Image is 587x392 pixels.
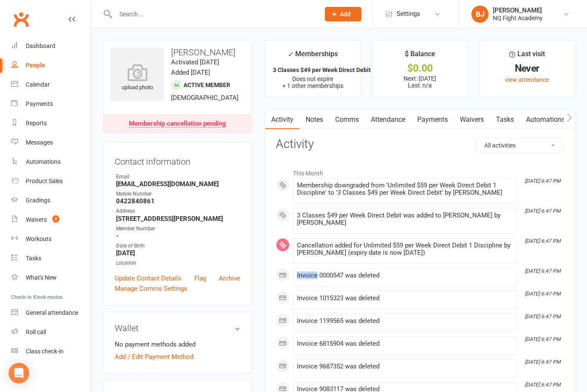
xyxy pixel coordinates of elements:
i: [DATE] 6:47 PM [525,268,560,274]
div: Tasks [26,255,41,262]
a: General attendance kiosk mode [11,303,91,323]
a: Archive [219,273,240,283]
i: [DATE] 6:47 PM [525,336,560,342]
div: Invoice 6815904 was deleted [297,340,513,347]
a: People [11,56,91,75]
i: [DATE] 6:47 PM [525,314,560,320]
div: What's New [26,274,57,281]
i: [DATE] 6:47 PM [525,382,560,388]
a: Activity [265,110,300,130]
i: [DATE] 6:47 PM [525,178,560,184]
i: [DATE] 6:47 PM [525,359,560,365]
span: + 1 other memberships [282,82,343,89]
div: Membership cancellation pending [129,121,226,127]
div: Cancellation added for Unlimited $59 per Week Direct Debit 1 Discipline by [PERSON_NAME] (expiry ... [297,242,513,256]
div: upload photo [110,64,164,92]
a: Dashboard [11,36,91,56]
div: Dashboard [26,42,55,49]
div: Messages [26,139,53,146]
span: Add [340,11,351,18]
a: view attendance [505,76,549,83]
strong: [STREET_ADDRESS][PERSON_NAME] [116,215,240,223]
a: Workouts [11,229,91,249]
i: [DATE] 6:47 PM [525,208,560,214]
div: $ Balance [405,48,435,64]
a: Add / Edit Payment Method [115,352,193,362]
div: People [26,62,45,69]
div: BJ [471,6,489,23]
h3: [PERSON_NAME] [110,48,245,57]
a: Flag [194,273,206,283]
strong: - [116,232,240,240]
div: Gradings [26,197,50,204]
a: What's New [11,268,91,287]
button: Add [325,7,361,21]
span: 2 [52,215,59,223]
a: Tasks [490,110,520,130]
div: Invoice 1015323 was deleted [297,295,513,302]
div: Email [116,173,240,181]
h3: Activity [276,138,564,151]
div: General attendance [26,309,78,316]
a: Comms [329,110,365,130]
span: [DEMOGRAPHIC_DATA] [171,94,238,102]
div: Payments [26,100,53,107]
a: Messages [11,133,91,152]
li: No payment methods added [115,339,240,350]
div: Address [116,207,240,215]
div: Never [487,64,567,73]
a: Update Contact Details [115,273,181,283]
span: Does not expire [292,75,333,82]
span: Active member [183,81,230,88]
a: Gradings [11,191,91,210]
div: Member Number [116,225,240,233]
div: Date of Birth [116,242,240,250]
a: Tasks [11,249,91,268]
div: Invoice 0000547 was deleted [297,272,513,279]
strong: 3 Classes $49 per Week Direct Debit [273,66,371,73]
a: Notes [300,110,329,130]
div: Waivers [26,216,47,223]
div: Invoice 1199565 was deleted [297,317,513,325]
div: Workouts [26,235,52,242]
a: Automations [11,152,91,172]
div: Mobile Number [116,190,240,198]
strong: [DATE] [116,249,240,257]
time: Added [DATE] [171,69,210,76]
i: [DATE] 6:47 PM [525,291,560,297]
time: Activated [DATE] [171,58,219,66]
a: Automations [520,110,571,130]
div: Location [116,259,240,267]
a: Roll call [11,323,91,342]
h3: Contact information [115,154,240,166]
div: Memberships [287,48,338,64]
div: $0.00 [380,64,460,73]
a: Manage Comms Settings [115,283,187,294]
p: Next: [DATE] Last: n/a [380,75,460,89]
div: Class check-in [26,348,64,355]
i: [DATE] 6:47 PM [525,238,560,244]
div: 3 Classes $49 per Week Direct Debit was added to [PERSON_NAME] by [PERSON_NAME] [297,212,513,226]
div: Open Intercom Messenger [9,363,29,383]
div: [PERSON_NAME] [493,6,543,14]
div: Product Sales [26,178,63,184]
div: Calendar [26,81,50,88]
a: Attendance [365,110,411,130]
strong: 0422840861 [116,197,240,205]
strong: [EMAIL_ADDRESS][DOMAIN_NAME] [116,180,240,188]
a: Calendar [11,75,91,94]
a: Payments [11,94,91,114]
i: ✓ [287,50,293,58]
a: Class kiosk mode [11,342,91,361]
a: Clubworx [10,9,32,30]
div: Last visit [509,48,545,64]
input: Search... [113,8,314,20]
div: Membership downgraded from 'Unlimited $59 per Week Direct Debit 1 Discipline' to '3 Classes $49 p... [297,182,513,196]
li: This Month [276,164,564,178]
a: Payments [411,110,454,130]
a: Product Sales [11,172,91,191]
div: NQ Fight Academy [493,14,543,22]
div: Automations [26,158,61,165]
h3: Wallet [115,323,240,333]
a: Waivers [454,110,490,130]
